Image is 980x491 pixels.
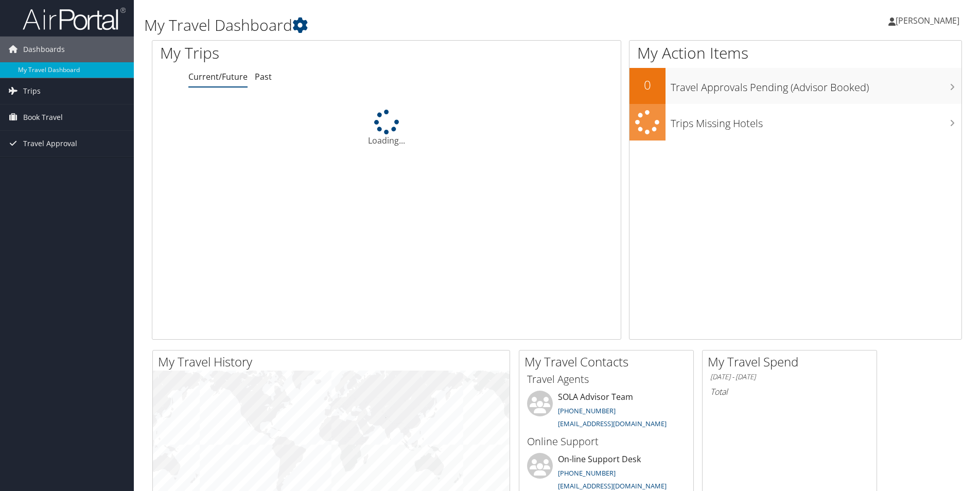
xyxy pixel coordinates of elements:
[710,372,869,382] h6: [DATE] - [DATE]
[160,42,418,64] h1: My Trips
[255,71,272,82] a: Past
[524,353,693,371] h2: My Travel Contacts
[23,131,77,156] span: Travel Approval
[558,468,616,478] a: [PHONE_NUMBER]
[23,7,126,31] img: airportal-logo.png
[710,386,869,397] h6: Total
[629,68,961,104] a: 0Travel Approvals Pending (Advisor Booked)
[629,104,961,141] a: Trips Missing Hotels
[152,110,621,147] div: Loading...
[629,42,961,64] h1: My Action Items
[23,78,41,104] span: Trips
[144,14,694,36] h1: My Travel Dashboard
[671,111,961,131] h3: Trips Missing Hotels
[188,71,248,82] a: Current/Future
[629,76,666,94] h2: 0
[896,15,959,26] span: [PERSON_NAME]
[527,434,686,449] h3: Online Support
[158,353,510,371] h2: My Travel History
[527,372,686,387] h3: Travel Agents
[23,104,63,130] span: Book Travel
[671,75,961,95] h3: Travel Approvals Pending (Advisor Booked)
[522,391,691,433] li: SOLA Advisor Team
[558,419,667,428] a: [EMAIL_ADDRESS][DOMAIN_NAME]
[23,37,65,62] span: Dashboards
[888,5,970,36] a: [PERSON_NAME]
[558,481,667,490] a: [EMAIL_ADDRESS][DOMAIN_NAME]
[708,353,877,371] h2: My Travel Spend
[558,406,616,415] a: [PHONE_NUMBER]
